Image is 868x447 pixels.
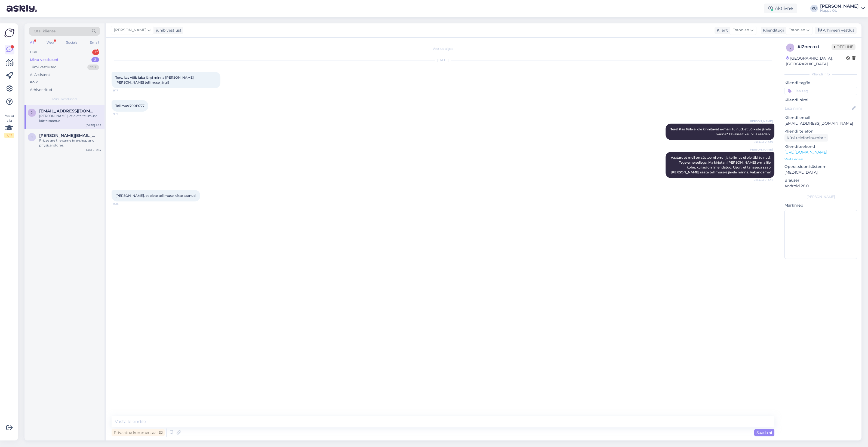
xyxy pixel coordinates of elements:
span: Vaatan, et meil on süsteemi error ja tellimus ei ole läbi tulnud. Tegeleme sellega. Ma kirjutan [... [671,155,771,174]
span: Minu vestlused [52,97,77,102]
div: Uus [30,50,37,55]
div: [DATE] 9:25 [86,123,101,127]
div: 2 / 3 [4,133,14,138]
p: Klienditeekond [784,144,857,149]
div: Kliendi info [784,72,857,77]
span: Estonian [789,27,805,33]
p: Brauser [784,177,857,183]
div: juhib vestlust [154,27,181,33]
div: 2 [91,57,99,63]
div: Socials [65,39,78,46]
p: Kliendi tag'id [784,80,857,86]
span: [PERSON_NAME] [749,119,773,123]
span: Offline [832,44,855,50]
div: Minu vestlused [30,57,58,63]
div: Arhiveeritud [30,87,52,93]
p: Kliendi email [784,115,857,121]
div: Vestlus algas [112,46,774,51]
span: Estonian [732,27,749,33]
div: Vaata siia [4,113,14,138]
div: Huppa OÜ [820,8,859,13]
span: Saada [756,430,772,435]
div: [DATE] 9:14 [86,148,101,152]
div: Email [89,39,100,46]
div: Klienditugi [761,27,784,33]
div: All [29,39,35,46]
p: Kliendi telefon [784,128,857,134]
div: Prices are the same in e-shop and physical stores. [39,138,101,148]
p: [MEDICAL_DATA] [784,170,857,175]
div: Kõik [30,79,38,85]
div: AI Assistent [30,72,50,78]
div: [GEOGRAPHIC_DATA], [GEOGRAPHIC_DATA] [786,56,846,67]
span: Otsi kliente [34,28,56,34]
span: jolanta-babra@inbox.lv [39,133,96,138]
p: Märkmed [784,203,857,208]
img: Askly Logo [4,28,15,38]
p: Vaata edasi ... [784,157,857,162]
input: Lisa nimi [785,105,851,111]
span: Tere! Kas Teile ei ole kinnitavat e-maili tulnud, et võikiste järele minna? Tavaliselt kauplus sa... [670,127,771,136]
div: 1 [92,50,99,55]
span: Tere, kas võib juba järgi minna [PERSON_NAME] [PERSON_NAME] tellimuse järgi? [115,75,195,84]
span: j [31,111,33,115]
div: Küsi telefoninumbrit [784,134,828,142]
span: [PERSON_NAME] [114,27,146,33]
div: Web [45,39,55,46]
span: l [789,45,791,50]
span: jljubovskaja@gmail.com [39,109,96,114]
div: [PERSON_NAME] [820,4,859,8]
span: [PERSON_NAME] [749,148,773,152]
input: Lisa tag [784,87,857,95]
span: 9:17 [113,88,134,93]
div: Privaatne kommentaar [112,429,165,436]
div: [DATE] [112,58,774,63]
div: [PERSON_NAME] [784,194,857,199]
span: j [31,135,33,139]
div: Arhiveeri vestlus [815,27,857,34]
p: [EMAIL_ADDRESS][DOMAIN_NAME] [784,121,857,126]
p: Kliendi nimi [784,97,857,103]
div: # l2necaxt [798,44,832,50]
div: Aktiivne [764,4,797,13]
span: Tellimus 70019777 [115,104,144,108]
a: [URL][DOMAIN_NAME] [784,150,827,155]
div: Tiimi vestlused [30,65,57,70]
span: 9:17 [113,112,134,116]
span: Nähtud ✓ 9:21 [752,178,773,182]
a: [PERSON_NAME]Huppa OÜ [820,4,865,13]
p: Android 28.0 [784,183,857,189]
div: KU [810,5,818,12]
div: Klient [715,27,728,33]
p: Operatsioonisüsteem [784,164,857,170]
div: [PERSON_NAME], et olete tellimuse kätte saanud. [39,114,101,123]
span: Nähtud ✓ 9:19 [752,140,773,144]
span: [PERSON_NAME], et olete tellimuse kätte saanud. [115,194,196,198]
div: 99+ [87,65,99,70]
span: 9:25 [113,202,134,206]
